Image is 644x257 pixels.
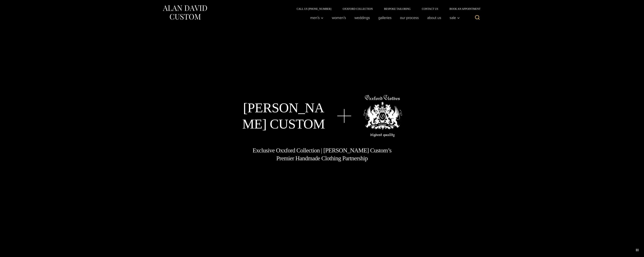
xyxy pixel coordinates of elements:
[634,247,640,253] button: pause animated background image
[416,8,444,10] a: Contact Us
[328,14,350,21] a: Women’s
[450,16,460,20] span: Sale
[291,8,482,10] nav: Secondary Navigation
[350,14,374,21] a: weddings
[423,14,445,21] a: About Us
[374,14,396,21] a: Galleries
[337,8,378,10] a: Oxxford Collection
[291,8,337,10] a: Call Us [PHONE_NUMBER]
[444,8,482,10] a: Book an Appointment
[363,95,402,137] img: oxxford clothes, highest quality
[310,16,323,20] span: Men’s
[378,8,416,10] a: Bespoke Tailoring
[162,4,207,21] img: Alan David Custom
[473,13,482,22] button: View Search Form
[242,100,325,132] h1: [PERSON_NAME] Custom
[396,14,423,21] a: Our Process
[252,147,392,162] h1: Exclusive Oxxford Collection | [PERSON_NAME] Custom’s Premier Handmade Clothing Partnership
[306,14,462,21] nav: Primary Navigation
